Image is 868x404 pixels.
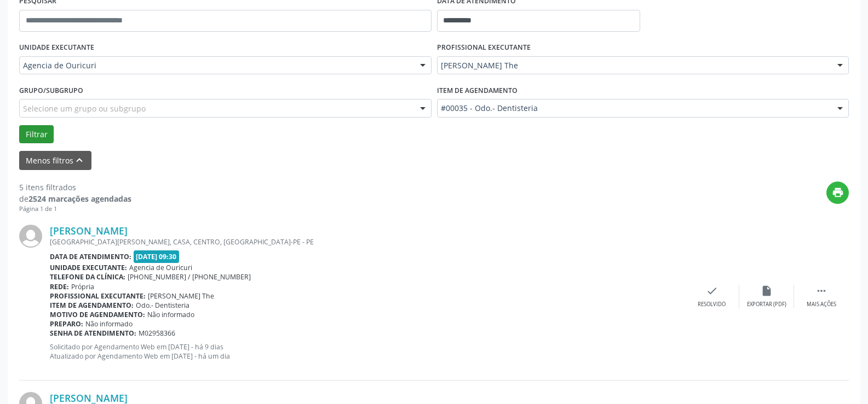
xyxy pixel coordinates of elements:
[832,186,844,198] i: print
[50,282,69,291] b: Rede:
[807,301,836,308] div: Mais ações
[128,272,251,282] span: [PHONE_NUMBER] / [PHONE_NUMBER]
[437,39,531,56] label: PROFISSIONAL EXECUTANTE
[19,125,54,144] button: Filtrar
[50,291,146,301] b: Profissional executante:
[19,82,83,99] label: Grupo/Subgrupo
[19,151,91,170] button: Menos filtroskeyboard_arrow_up
[441,60,827,71] span: [PERSON_NAME] The
[50,342,685,361] p: Solicitado por Agendamento Web em [DATE] - há 9 dias Atualizado por Agendamento Web em [DATE] - h...
[136,301,189,310] span: Odo.- Dentisteria
[23,103,146,114] span: Selecione um grupo ou subgrupo
[50,272,125,282] b: Telefone da clínica:
[147,310,194,319] span: Não informado
[19,193,131,204] div: de
[50,329,136,338] b: Senha de atendimento:
[50,310,145,319] b: Motivo de agendamento:
[134,250,180,263] span: [DATE] 09:30
[761,285,773,297] i: insert_drive_file
[19,39,94,56] label: UNIDADE EXECUTANTE
[706,285,718,297] i: check
[50,319,83,329] b: Preparo:
[50,252,131,261] b: Data de atendimento:
[815,285,827,297] i: 
[50,237,685,247] div: [GEOGRAPHIC_DATA][PERSON_NAME], CASA, CENTRO, [GEOGRAPHIC_DATA]-PE - PE
[50,225,128,237] a: [PERSON_NAME]
[441,103,827,114] span: #00035 - Odo.- Dentisteria
[23,60,409,71] span: Agencia de Ouricuri
[826,181,849,204] button: print
[85,319,133,329] span: Não informado
[19,225,42,248] img: img
[71,282,94,291] span: Própria
[129,263,192,272] span: Agencia de Ouricuri
[747,301,786,308] div: Exportar (PDF)
[50,263,127,272] b: Unidade executante:
[28,194,131,204] strong: 2524 marcações agendadas
[19,181,131,193] div: 5 itens filtrados
[148,291,214,301] span: [PERSON_NAME] The
[698,301,726,308] div: Resolvido
[50,392,128,404] a: [PERSON_NAME]
[139,329,175,338] span: M02958366
[73,154,85,166] i: keyboard_arrow_up
[19,204,131,214] div: Página 1 de 1
[50,301,134,310] b: Item de agendamento:
[437,82,518,99] label: Item de agendamento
